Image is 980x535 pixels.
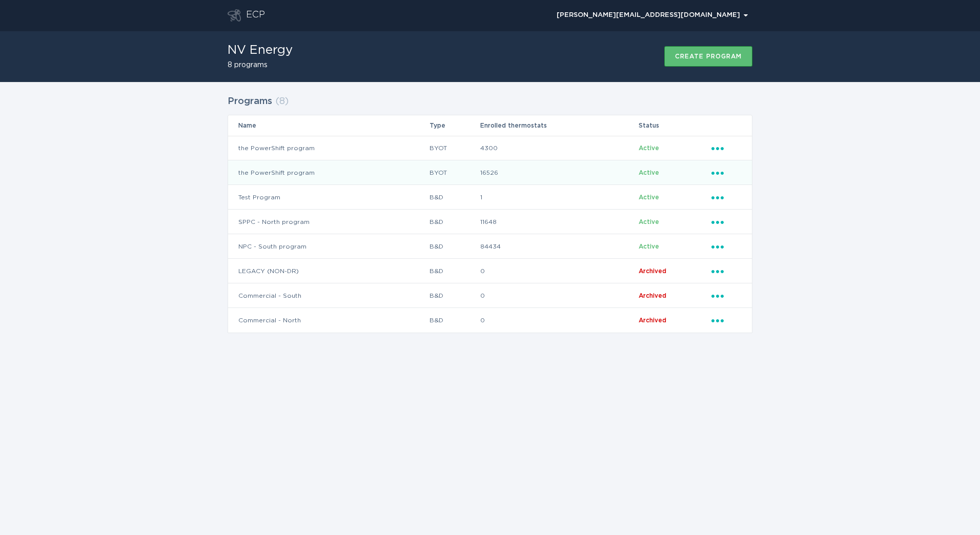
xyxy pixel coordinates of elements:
td: LEGACY (NON-DR) [228,259,429,283]
td: the PowerShift program [228,160,429,185]
span: Archived [639,268,666,274]
tr: 3caaf8c9363d40c086ae71ab552dadaa [228,234,752,259]
tr: 1fc7cf08bae64b7da2f142a386c1aedb [228,136,752,160]
h2: Programs [228,92,272,111]
span: Archived [639,317,666,323]
td: 0 [480,283,638,308]
td: BYOT [429,160,480,185]
button: Open user account details [552,8,752,23]
td: B&D [429,259,480,283]
tr: 5753eebfd0614e638d7531d13116ea0c [228,308,752,333]
span: Active [639,243,659,250]
th: Status [638,115,711,136]
div: Popover menu [711,216,742,228]
td: BYOT [429,136,480,160]
span: Active [639,170,659,176]
span: ( 8 ) [275,97,289,106]
td: 0 [480,308,638,333]
tr: 3428cbea457e408cb7b12efa83831df3 [228,160,752,185]
h1: NV Energy [228,44,293,56]
tr: a03e689f29a4448196f87c51a80861dc [228,210,752,234]
td: 11648 [480,210,638,234]
tr: 6ad4089a9ee14ed3b18f57c3ec8b7a15 [228,259,752,283]
td: Commercial - South [228,283,429,308]
td: Commercial - North [228,308,429,333]
button: Go to dashboard [228,9,241,22]
button: Create program [664,46,752,67]
div: Popover menu [711,142,742,154]
div: Popover menu [711,290,742,301]
div: Popover menu [552,8,752,23]
div: Popover menu [711,167,742,178]
td: 1 [480,185,638,210]
div: Popover menu [711,241,742,252]
td: B&D [429,185,480,210]
td: the PowerShift program [228,136,429,160]
span: Archived [639,293,666,299]
div: Popover menu [711,315,742,326]
div: Popover menu [711,192,742,203]
td: 4300 [480,136,638,160]
td: 16526 [480,160,638,185]
td: 84434 [480,234,638,259]
h2: 8 programs [228,61,293,69]
span: Active [639,194,659,200]
div: [PERSON_NAME][EMAIL_ADDRESS][DOMAIN_NAME] [557,12,748,18]
td: SPPC - North program [228,210,429,234]
td: B&D [429,210,480,234]
div: ECP [246,9,265,22]
tr: d4842dc55873476caf04843bf39dc303 [228,283,752,308]
td: 0 [480,259,638,283]
div: Popover menu [711,265,742,277]
td: NPC - South program [228,234,429,259]
th: Enrolled thermostats [480,115,638,136]
tr: 1d15b189bb4841f7a0043e8dad5f5fb7 [228,185,752,210]
td: B&D [429,234,480,259]
th: Name [228,115,429,136]
span: Active [639,219,659,225]
td: Test Program [228,185,429,210]
td: B&D [429,308,480,333]
th: Type [429,115,480,136]
td: B&D [429,283,480,308]
tr: Table Headers [228,115,752,136]
div: Create program [675,53,742,59]
span: Active [639,145,659,151]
